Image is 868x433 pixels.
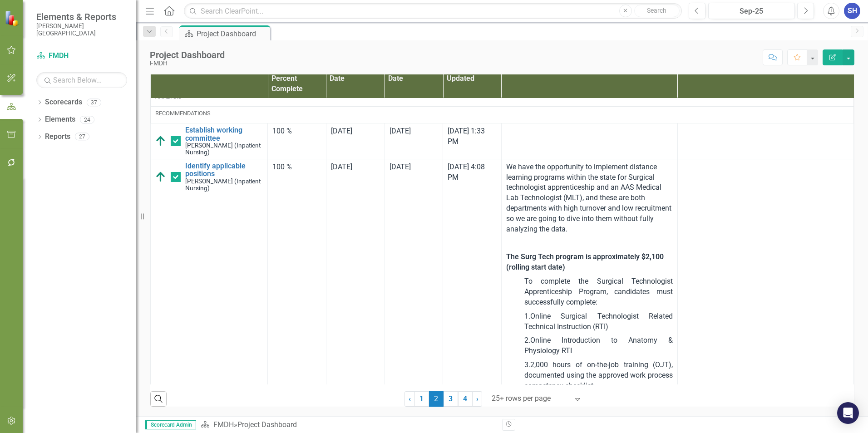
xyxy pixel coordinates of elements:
div: 100 % [272,126,321,137]
td: Double-Click to Edit [326,123,385,159]
p: 2. Online Introduction to Anatomy & Physiology RTI [506,334,673,358]
a: Identify applicable positions [185,162,263,178]
div: 24 [80,116,94,123]
td: Double-Click to Edit [385,123,443,159]
p: 1. Online Surgical Technologist Related Technical Instruction (RTI) [506,310,673,334]
span: Scorecard Admin [145,420,196,429]
span: Search [647,7,666,14]
div: Project Dashboard [237,420,297,429]
a: 3 [444,391,458,407]
small: [PERSON_NAME] (Inpatient Nursing) [185,142,263,156]
p: We have the opportunity to implement distance learning programs within the state for Surgical tec... [506,162,673,236]
span: 2 [429,391,444,407]
a: Elements [45,114,75,125]
td: Double-Click to Edit [151,106,854,123]
p: 3. 2,000 hours of on-the-job training (OJT), documented using the approved work process competenc... [506,358,673,393]
td: Double-Click to Edit Right Click for Context Menu [151,123,268,159]
button: Sep-25 [708,3,795,19]
a: FMDH [36,51,127,61]
div: 100 % [272,162,321,172]
span: [DATE] [331,162,352,171]
div: » [201,420,495,430]
td: Double-Click to Edit [501,123,677,159]
div: FMDH [150,60,225,67]
button: Search [634,5,680,17]
span: [DATE] [390,127,411,135]
span: ‹ [409,394,411,403]
button: SH [844,3,860,19]
span: [DATE] [390,162,411,171]
span: [DATE] [331,127,352,135]
strong: The Surg Tech program is approximately $2,100 (rolling start date) [506,252,664,271]
a: 1 [414,391,429,407]
span: › [476,394,478,403]
div: Project Dashboard [150,50,225,60]
img: Above Target [155,136,166,147]
div: Sep-25 [711,6,792,17]
input: Search ClearPoint... [184,3,682,19]
a: Scorecards [45,97,82,108]
div: [DATE] 1:33 PM [448,126,497,147]
div: 37 [87,98,101,106]
img: Above Target [155,172,166,182]
div: Open Intercom Messenger [837,402,859,424]
small: [PERSON_NAME][GEOGRAPHIC_DATA] [36,22,127,37]
img: ClearPoint Strategy [5,10,20,26]
td: Double-Click to Edit [268,123,326,159]
span: Elements & Reports [36,11,127,22]
input: Search Below... [36,72,127,88]
a: Reports [45,132,70,142]
div: [DATE] 4:08 PM [448,162,497,183]
p: To complete the Surgical Technologist Apprenticeship Program, candidates must successfully complete: [506,275,673,310]
a: FMDH [213,420,234,429]
td: Double-Click to Edit [677,123,853,159]
div: Project Dashboard [197,28,268,39]
a: 4 [458,391,473,407]
small: [PERSON_NAME] (Inpatient Nursing) [185,178,263,192]
div: Recommendations [155,109,849,118]
a: Establish working committee [185,126,263,142]
div: 27 [75,133,89,141]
